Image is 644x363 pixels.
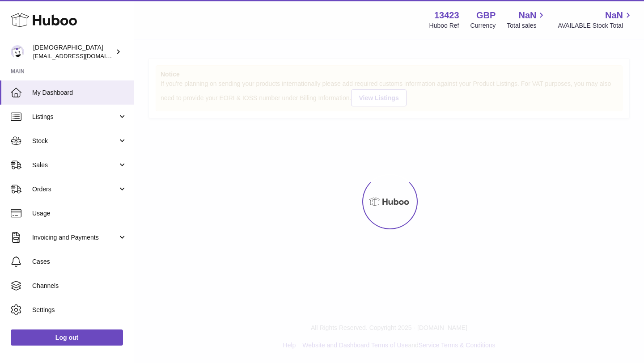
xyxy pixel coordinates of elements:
span: Invoicing and Payments [32,233,118,242]
span: Total sales [507,21,547,30]
span: Orders [32,185,118,194]
div: Currency [470,21,496,30]
strong: 13423 [434,9,459,21]
div: Huboo Ref [429,21,459,30]
span: My Dashboard [32,89,127,97]
span: Listings [32,113,118,121]
img: olgazyuz@outlook.com [11,45,24,59]
strong: GBP [476,9,496,21]
span: Usage [32,209,127,218]
span: AVAILABLE Stock Total [558,21,633,30]
span: Settings [32,306,127,314]
span: NaN [605,9,623,21]
a: Log out [11,329,123,346]
span: Stock [32,137,118,145]
span: Sales [32,161,118,169]
span: Cases [32,257,127,266]
div: [DEMOGRAPHIC_DATA] [33,43,114,60]
a: NaN Total sales [507,9,547,30]
a: NaN AVAILABLE Stock Total [558,9,633,30]
span: Channels [32,282,127,290]
span: [EMAIL_ADDRESS][DOMAIN_NAME] [33,52,131,59]
span: NaN [518,9,536,21]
